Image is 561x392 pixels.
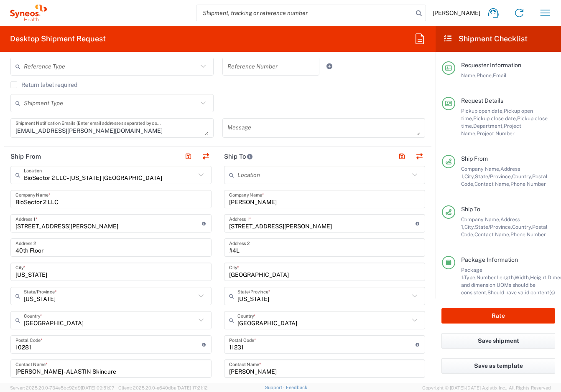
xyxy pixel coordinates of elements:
[461,97,503,104] span: Request Details
[81,385,115,390] span: [DATE] 09:51:07
[10,81,77,88] label: Return label required
[464,274,477,281] span: Type,
[10,385,115,390] span: Server: 2025.20.0-734e5bc92d9
[324,61,335,72] a: Add Reference
[497,274,515,281] span: Length,
[461,216,500,223] span: Company Name,
[10,34,106,44] h2: Desktop Shipment Request
[512,173,532,180] span: Country,
[286,385,307,390] a: Feedback
[464,173,475,180] span: City,
[510,181,546,187] span: Phone Number
[461,108,504,114] span: Pickup open date,
[176,385,208,390] span: [DATE] 17:21:12
[477,130,515,137] span: Project Number
[10,152,41,161] h2: Ship From
[464,224,475,230] span: City,
[433,9,480,17] span: [PERSON_NAME]
[493,72,507,78] span: Email
[477,274,497,281] span: Number,
[224,152,253,161] h2: Ship To
[461,256,518,263] span: Package Information
[475,173,512,180] span: State/Province,
[196,5,413,21] input: Shipment, tracking or reference number
[441,358,555,374] button: Save as template
[118,385,208,390] span: Client: 2025.20.0-e640dba
[530,274,548,281] span: Height,
[265,385,286,390] a: Support
[461,62,521,68] span: Requester Information
[461,206,480,212] span: Ship To
[512,224,532,230] span: Country,
[422,384,551,392] span: Copyright © [DATE]-[DATE] Agistix Inc., All Rights Reserved
[441,308,555,324] button: Rate
[475,224,512,230] span: State/Province,
[461,155,488,162] span: Ship From
[473,123,504,129] span: Department,
[477,72,493,78] span: Phone,
[461,72,477,78] span: Name,
[473,115,517,121] span: Pickup close date,
[510,231,546,238] span: Phone Number
[461,267,482,281] span: Package 1:
[461,166,500,172] span: Company Name,
[474,231,510,238] span: Contact Name,
[441,333,555,349] button: Save shipment
[487,289,555,296] span: Should have valid content(s)
[474,181,510,187] span: Contact Name,
[515,274,530,281] span: Width,
[443,34,528,44] h2: Shipment Checklist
